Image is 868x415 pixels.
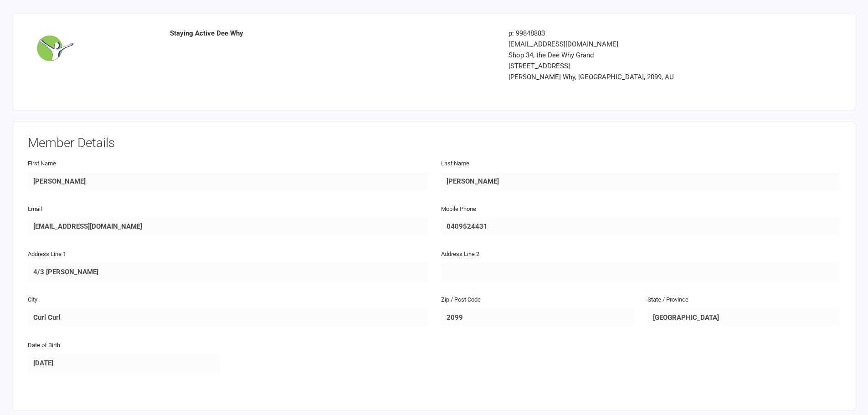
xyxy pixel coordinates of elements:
[28,295,37,305] label: City
[441,205,476,214] label: Mobile Phone
[647,295,688,305] label: State / Province
[508,28,765,39] div: p: 99848883
[170,29,243,37] strong: Staying Active Dee Why
[28,159,56,169] label: First Name
[441,295,481,305] label: Zip / Post Code
[441,250,479,259] label: Address Line 2
[28,205,42,214] label: Email
[35,28,76,69] img: image1539638917.png
[28,250,66,259] label: Address Line 1
[508,72,765,82] div: [PERSON_NAME] Why, [GEOGRAPHIC_DATA], 2099, AU
[508,61,765,72] div: [STREET_ADDRESS]
[508,50,765,61] div: Shop 34, the Dee Why Grand
[28,341,60,350] label: Date of Birth
[441,159,469,169] label: Last Name
[508,39,765,50] div: [EMAIL_ADDRESS][DOMAIN_NAME]
[28,136,840,150] h3: Member Details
